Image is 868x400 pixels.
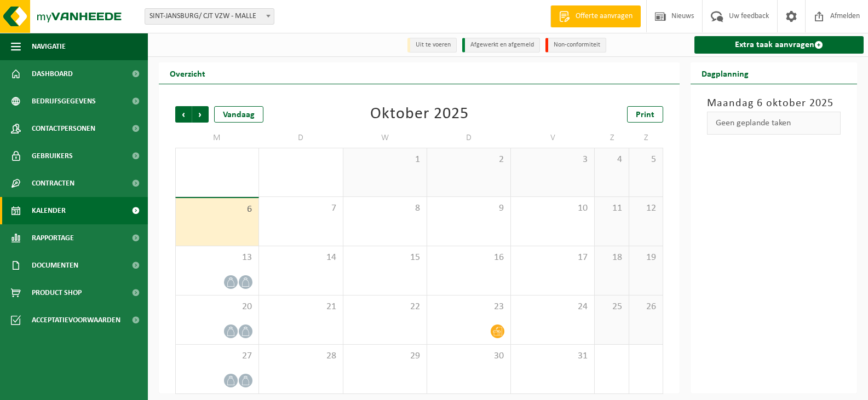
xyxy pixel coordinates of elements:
[32,224,74,252] span: Rapportage
[349,202,421,215] span: 8
[349,350,421,362] span: 29
[635,202,657,215] span: 12
[636,111,654,119] span: Print
[573,11,635,22] span: Offerte aanvragen
[32,60,73,88] span: Dashboard
[516,301,589,313] span: 24
[370,106,469,123] div: Oktober 2025
[691,62,760,84] h2: Dagplanning
[259,128,343,148] td: D
[214,106,263,123] div: Vandaag
[433,202,505,215] span: 9
[32,279,82,306] span: Product Shop
[707,95,841,112] h3: Maandag 6 oktober 2025
[265,301,337,313] span: 21
[595,128,629,148] td: Z
[181,204,253,216] span: 6
[265,350,337,362] span: 28
[600,252,623,264] span: 18
[516,202,589,215] span: 10
[181,301,253,313] span: 20
[629,128,663,148] td: Z
[32,115,95,142] span: Contactpersonen
[32,197,66,224] span: Kalender
[600,154,623,166] span: 4
[349,301,421,313] span: 22
[32,33,66,60] span: Navigatie
[635,252,657,264] span: 19
[32,88,96,115] span: Bedrijfsgegevens
[635,301,657,313] span: 26
[627,106,663,123] a: Print
[32,142,73,170] span: Gebruikers
[145,8,274,25] span: SINT-JANSBURG/ CJT VZW - MALLE
[175,128,259,148] td: M
[600,301,623,313] span: 25
[694,36,864,54] a: Extra taak aanvragen
[349,252,421,264] span: 15
[145,9,274,24] span: SINT-JANSBURG/ CJT VZW - MALLE
[516,350,589,362] span: 31
[343,128,427,148] td: W
[635,154,657,166] span: 5
[175,106,192,123] span: Vorige
[600,202,623,215] span: 11
[159,62,216,84] h2: Overzicht
[516,154,589,166] span: 3
[550,5,641,27] a: Offerte aanvragen
[265,202,337,215] span: 7
[707,112,841,135] div: Geen geplande taken
[265,252,337,264] span: 14
[433,154,505,166] span: 2
[32,306,120,334] span: Acceptatievoorwaarden
[181,252,253,264] span: 13
[32,170,74,197] span: Contracten
[433,350,505,362] span: 30
[192,106,209,123] span: Volgende
[516,252,589,264] span: 17
[433,301,505,313] span: 23
[545,38,606,53] li: Non-conformiteit
[433,252,505,264] span: 16
[32,252,78,279] span: Documenten
[511,128,595,148] td: V
[181,350,253,362] span: 27
[349,154,421,166] span: 1
[462,38,540,53] li: Afgewerkt en afgemeld
[407,38,457,53] li: Uit te voeren
[427,128,511,148] td: D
